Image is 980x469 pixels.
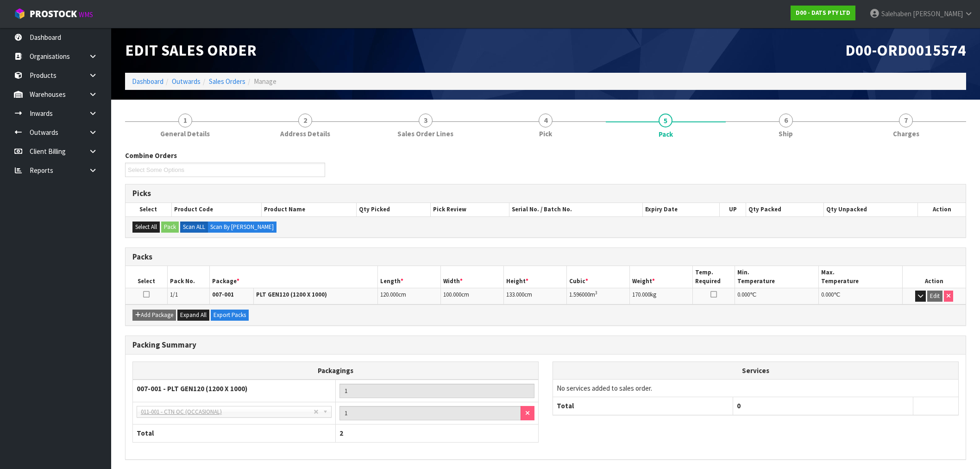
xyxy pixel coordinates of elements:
[178,114,192,127] span: 1
[893,129,919,139] span: Charges
[791,6,855,20] a: D00 - DATS PTY LTD
[171,203,262,216] th: Product Code
[212,291,234,298] strong: 007-001
[430,203,509,216] th: Pick Review
[539,129,552,139] span: Pick
[377,288,440,304] td: cm
[177,310,209,321] button: Expand All
[881,9,911,18] span: Salehaben
[539,114,553,127] span: 4
[845,40,966,60] span: D00-ORD0015574
[126,266,168,288] th: Select
[254,77,276,86] span: Manage
[126,203,171,216] th: Select
[160,129,210,139] span: General Details
[913,9,963,18] span: [PERSON_NAME]
[137,384,247,393] strong: 007-001 - PLT GEN120 (1200 X 1000)
[779,129,793,139] span: Ship
[918,203,966,216] th: Action
[443,291,461,298] span: 100.000
[629,266,692,288] th: Weight
[737,291,750,298] span: 0.000
[595,290,597,296] sup: 3
[720,203,746,216] th: UP
[79,10,93,19] small: WMS
[211,310,249,321] button: Export Packs
[380,291,398,298] span: 120.000
[818,266,902,288] th: Max. Temperature
[207,222,276,233] label: Scan By [PERSON_NAME]
[553,397,733,415] th: Total
[339,429,343,437] span: 2
[132,341,959,349] h3: Packing Summary
[903,266,966,288] th: Action
[818,288,902,304] td: ℃
[262,203,357,216] th: Product Name
[746,203,824,216] th: Qty Packed
[643,203,720,216] th: Expiry Date
[735,266,818,288] th: Min. Temperature
[509,203,643,216] th: Serial No. / Batch No.
[566,288,629,304] td: m
[132,189,959,198] h3: Picks
[659,114,672,127] span: 5
[125,40,257,60] span: Edit Sales Order
[30,8,77,20] span: ProStock
[659,129,673,139] span: Pack
[133,361,539,380] th: Packagings
[440,266,503,288] th: Width
[209,77,245,86] a: Sales Orders
[209,266,377,288] th: Package
[132,77,163,86] a: Dashboard
[506,291,524,298] span: 133.000
[180,311,207,319] span: Expand All
[357,203,431,216] th: Qty Picked
[180,222,208,233] label: Scan ALL
[553,379,958,397] td: No services added to sales order.
[14,8,25,19] img: cube-alt.png
[440,288,503,304] td: cm
[161,222,179,233] button: Pack
[632,291,650,298] span: 170.000
[170,291,178,298] span: 1/1
[125,151,177,160] label: Combine Orders
[824,203,918,216] th: Qty Unpacked
[569,291,590,298] span: 1.596000
[503,266,566,288] th: Height
[397,129,453,139] span: Sales Order Lines
[566,266,629,288] th: Cubic
[377,266,440,288] th: Length
[553,362,958,380] th: Services
[796,9,850,17] strong: D00 - DATS PTY LTD
[419,114,433,127] span: 3
[141,406,314,418] span: 011-001 - CTN OC (OCCASIONAL)
[927,291,942,302] button: Edit
[629,288,692,304] td: kg
[503,288,566,304] td: cm
[172,77,201,86] a: Outwards
[298,114,312,127] span: 2
[735,288,818,304] td: ℃
[899,114,913,127] span: 7
[132,253,959,261] h3: Packs
[821,291,834,298] span: 0.000
[737,401,741,410] span: 0
[133,425,336,442] th: Total
[132,310,176,321] button: Add Package
[132,222,160,233] button: Select All
[168,266,210,288] th: Pack No.
[779,114,793,127] span: 6
[692,266,735,288] th: Temp. Required
[280,129,330,139] span: Address Details
[256,291,327,298] strong: PLT GEN120 (1200 X 1000)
